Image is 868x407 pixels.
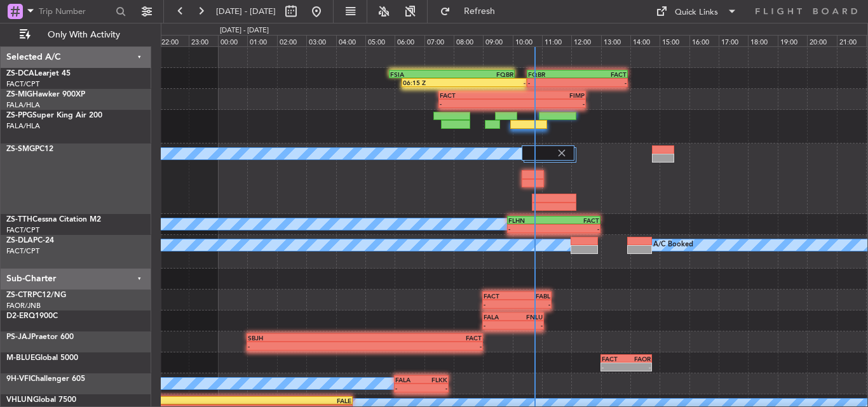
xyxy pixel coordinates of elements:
div: 06:00 [395,35,424,46]
a: ZS-SMGPC12 [6,145,53,153]
div: - [395,384,421,392]
div: - [248,342,365,350]
span: ZS-MIG [6,91,32,98]
div: 10:00 [513,35,542,46]
div: 09:00 [483,35,512,46]
a: FACT/CPT [6,225,39,235]
div: FACT [554,217,600,224]
span: ZS-TTH [6,216,32,224]
a: FALA/HLA [6,100,40,110]
div: - [626,363,651,371]
div: FACT [602,355,627,363]
a: M-BLUEGlobal 5000 [6,354,78,362]
div: 02:00 [277,35,306,46]
div: 03:00 [306,35,336,46]
div: 16:00 [689,35,719,46]
div: - [465,79,526,86]
div: 21:00 [837,35,866,46]
a: D2-ERQ1900C [6,312,58,320]
a: ZS-CTRPC12/NG [6,291,66,299]
a: FAOR/JNB [6,301,41,310]
span: ZS-SMG [6,145,35,153]
div: FALE [180,397,351,404]
div: FAOR [626,355,651,363]
div: 15:00 [660,35,689,46]
div: 08:00 [454,35,483,46]
div: FALA [484,313,513,321]
div: 14:00 [630,35,660,46]
a: ZS-TTHCessna Citation M2 [6,216,101,224]
div: [DATE] - [DATE] [220,25,269,36]
span: ZS-DLA [6,237,33,244]
span: D2-ERQ [6,312,35,320]
a: ZS-DLAPC-24 [6,237,54,244]
span: ZS-PPG [6,112,32,119]
div: SBJH [248,334,365,342]
a: ZS-DCALearjet 45 [6,70,71,77]
div: - [512,100,585,107]
div: FQBR [452,70,513,78]
img: gray-close.svg [556,147,567,159]
div: FQBR [528,70,577,78]
div: - [484,321,513,329]
div: - [513,321,543,329]
div: - [508,225,554,232]
div: - [554,225,600,232]
div: - [577,79,626,86]
div: - [484,300,517,308]
span: 9H-VFI [6,375,31,383]
div: - [602,363,627,371]
div: 13:00 [601,35,630,46]
div: 23:00 [189,35,218,46]
div: 06:15 Z [403,79,465,86]
span: VHLUN [6,396,33,404]
span: ZS-CTR [6,291,32,299]
a: ZS-PPGSuper King Air 200 [6,112,102,119]
span: Only With Activity [33,30,134,39]
span: Refresh [453,7,506,16]
div: FIMP [512,91,585,99]
div: FABL [517,292,550,300]
a: ZS-MIGHawker 900XP [6,91,85,98]
a: FACT/CPT [6,246,39,256]
div: 22:00 [159,35,188,46]
input: Trip Number [39,2,112,21]
button: Refresh [434,1,510,22]
span: PS-JAJ [6,333,31,341]
div: 11:00 [542,35,571,46]
div: - [517,300,550,308]
div: FACT [577,70,626,78]
a: FALA/HLA [6,121,40,131]
button: Only With Activity [14,25,138,45]
div: 18:00 [748,35,777,46]
div: 07:00 [424,35,454,46]
div: A/C Booked [653,236,693,255]
div: 05:00 [365,35,395,46]
div: FACT [365,334,482,342]
div: 17:00 [719,35,748,46]
span: [DATE] - [DATE] [216,6,276,17]
div: FNLU [513,313,543,321]
a: PS-JAJPraetor 600 [6,333,74,341]
div: FSIA [390,70,452,78]
div: 01:00 [247,35,276,46]
div: - [421,384,447,392]
div: 12:00 [571,35,600,46]
span: ZS-DCA [6,70,34,77]
span: M-BLUE [6,354,35,362]
div: - [365,342,482,350]
div: 00:00 [218,35,247,46]
div: FLKK [421,376,447,384]
div: FACT [440,91,512,99]
div: Quick Links [675,6,718,19]
div: - [440,100,512,107]
div: FLHN [508,217,554,224]
a: VHLUNGlobal 7500 [6,396,76,404]
button: Quick Links [649,1,743,22]
div: FACT [484,292,517,300]
div: 04:00 [336,35,365,46]
div: 19:00 [778,35,807,46]
div: - [528,79,577,86]
a: 9H-VFIChallenger 605 [6,375,85,383]
a: FACT/CPT [6,79,39,89]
